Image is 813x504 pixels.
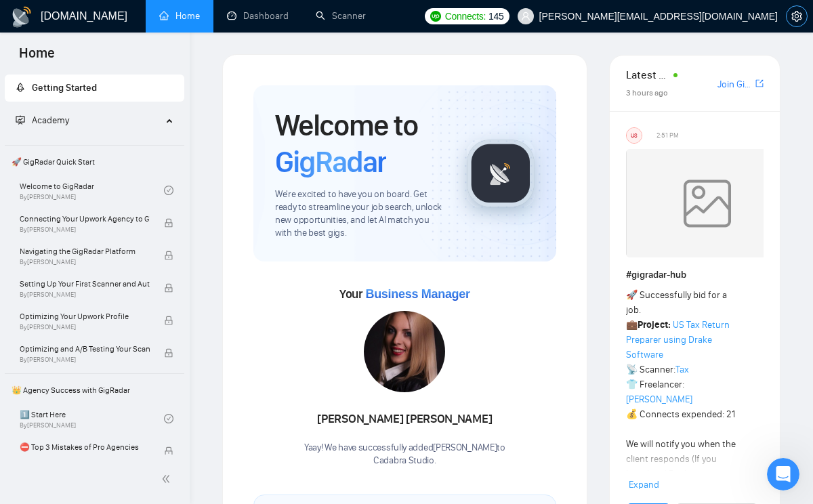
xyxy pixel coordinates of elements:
[5,75,184,102] li: Getting Started
[626,394,692,405] a: [PERSON_NAME]
[755,78,764,89] span: export
[20,356,150,364] span: By [PERSON_NAME]
[467,140,535,207] img: gigradar-logo.png
[6,377,183,404] span: 👑 Agency Success with GigRadar
[445,9,486,24] span: Connects:
[521,12,530,21] span: user
[16,115,25,125] span: fund-projection-screen
[8,43,66,72] span: Home
[20,226,150,234] span: By [PERSON_NAME]
[32,82,97,93] span: Getting Started
[638,319,671,331] strong: Project:
[629,479,659,490] span: Expand
[675,364,689,375] a: Tax
[275,107,445,180] h1: Welcome to
[20,277,150,291] span: Setting Up Your First Scanner and Auto-Bidder
[20,258,150,266] span: By [PERSON_NAME]
[20,175,164,205] a: Welcome to GigRadarBy[PERSON_NAME]
[786,11,808,22] a: setting
[364,311,445,392] img: 1687098702249-120.jpg
[20,440,150,454] span: ⛔ Top 3 Mistakes of Pro Agencies
[16,114,69,126] span: Academy
[430,11,441,22] img: upwork-logo.png
[20,323,150,331] span: By [PERSON_NAME]
[227,10,289,22] a: dashboardDashboard
[275,188,445,240] span: We're excited to have you on board. Get ready to streamline your job search, unlock new opportuni...
[164,283,173,293] span: lock
[164,446,173,456] span: lock
[626,268,764,282] h1: # gigradar-hub
[365,287,470,301] span: Business Manager
[275,144,386,180] span: GigRadar
[767,458,799,490] iframe: Intercom live chat
[164,414,173,423] span: check-circle
[164,218,173,228] span: lock
[164,348,173,358] span: lock
[755,77,764,90] a: export
[6,148,183,175] span: 🚀 GigRadar Quick Start
[626,319,730,360] a: US Tax Return Preparer using Drake Software
[164,316,173,325] span: lock
[339,287,470,301] span: Your
[20,404,164,434] a: 1️⃣ Start HereBy[PERSON_NAME]
[16,83,25,92] span: rocket
[787,11,807,22] span: setting
[626,149,789,257] img: weqQh+iSagEgQAAAABJRU5ErkJggg==
[20,291,150,299] span: By [PERSON_NAME]
[717,77,753,92] a: Join GigRadar Slack Community
[11,6,33,28] img: logo
[626,66,670,83] span: Latest Posts from the GigRadar Community
[20,342,150,356] span: Optimizing and A/B Testing Your Scanner for Better Results
[20,212,150,226] span: Connecting Your Upwork Agency to GigRadar
[627,128,642,143] div: US
[304,442,505,467] div: Yaay! We have successfully added [PERSON_NAME] to
[164,251,173,260] span: lock
[159,10,200,22] a: homeHome
[304,408,505,431] div: [PERSON_NAME] [PERSON_NAME]
[161,472,175,486] span: double-left
[488,9,503,24] span: 145
[304,455,505,467] p: Cadabra Studio .
[626,88,668,98] span: 3 hours ago
[164,186,173,195] span: check-circle
[20,310,150,323] span: Optimizing Your Upwork Profile
[20,245,150,258] span: Navigating the GigRadar Platform
[316,10,366,22] a: searchScanner
[656,129,679,142] span: 2:51 PM
[32,114,69,126] span: Academy
[20,454,150,462] span: By [PERSON_NAME]
[786,5,808,27] button: setting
